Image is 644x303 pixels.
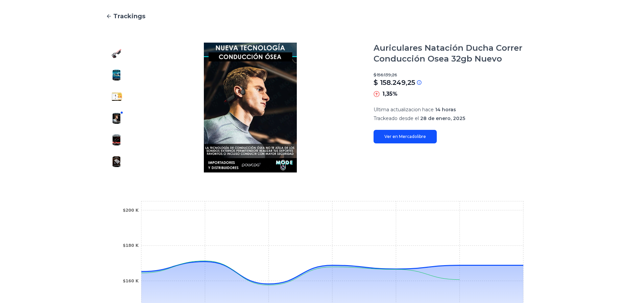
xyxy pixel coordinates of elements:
[374,130,437,143] a: Ver en Mercadolibre
[374,78,415,87] p: $ 158.249,25
[111,156,122,167] img: Auriculares Natación Ducha Correr Conducción Osea 32gb Nuevo
[374,72,539,78] p: $ 156.139,26
[435,107,456,113] span: 14 horas
[374,107,434,113] span: Ultima actualizacion hace
[374,115,419,121] span: Trackeado desde el
[123,243,139,248] tspan: $180 K
[382,90,398,98] p: 1,35%
[111,91,122,102] img: Auriculares Natación Ducha Correr Conducción Osea 32gb Nuevo
[111,70,122,80] img: Auriculares Natación Ducha Correr Conducción Osea 32gb Nuevo
[111,48,122,59] img: Auriculares Natación Ducha Correr Conducción Osea 32gb Nuevo
[123,208,139,213] tspan: $200 K
[141,43,360,172] img: Auriculares Natación Ducha Correr Conducción Osea 32gb Nuevo
[111,135,122,145] img: Auriculares Natación Ducha Correr Conducción Osea 32gb Nuevo
[374,43,539,64] h1: Auriculares Natación Ducha Correr Conducción Osea 32gb Nuevo
[106,11,539,21] a: Trackings
[123,279,139,283] tspan: $160 K
[111,113,122,124] img: Auriculares Natación Ducha Correr Conducción Osea 32gb Nuevo
[420,115,465,121] span: 28 de enero, 2025
[113,11,145,21] span: Trackings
